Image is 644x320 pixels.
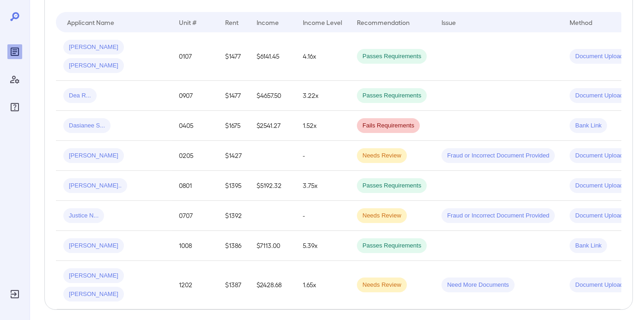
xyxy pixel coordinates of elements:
[442,151,555,160] span: Fraud or Incorrect Document Provided
[570,121,607,130] span: Bank Link
[570,52,629,61] span: Document Upload
[218,111,249,141] td: $1675
[7,287,22,302] div: Log Out
[570,181,629,190] span: Document Upload
[172,32,218,81] td: 0107
[249,81,295,111] td: $4657.50
[63,290,124,299] span: [PERSON_NAME]
[570,91,629,100] span: Document Upload
[357,151,407,160] span: Needs Review
[357,181,427,190] span: Passes Requirements
[225,17,240,28] div: Rent
[218,141,249,171] td: $1427
[257,17,279,28] div: Income
[249,32,295,81] td: $6141.45
[442,17,456,28] div: Issue
[570,242,607,250] span: Bank Link
[357,17,410,28] div: Recommendation
[249,261,295,309] td: $2428.68
[7,100,22,115] div: FAQ
[218,201,249,231] td: $1392
[63,43,124,52] span: [PERSON_NAME]
[63,151,124,160] span: [PERSON_NAME]
[442,211,555,220] span: Fraud or Incorrect Document Provided
[295,111,350,141] td: 1.52x
[63,61,124,70] span: [PERSON_NAME]
[357,242,427,250] span: Passes Requirements
[63,121,110,130] span: Dasianee S...
[63,272,124,280] span: [PERSON_NAME]
[63,211,104,220] span: Justice N...
[303,17,342,28] div: Income Level
[357,121,420,130] span: Fails Requirements
[357,211,407,220] span: Needs Review
[249,171,295,201] td: $5192.32
[357,52,427,61] span: Passes Requirements
[295,231,350,261] td: 5.39x
[172,261,218,309] td: 1202
[63,242,124,250] span: [PERSON_NAME]
[172,171,218,201] td: 0801
[172,111,218,141] td: 0405
[179,17,196,28] div: Unit #
[218,32,249,81] td: $1477
[7,44,22,59] div: Reports
[570,211,629,220] span: Document Upload
[249,231,295,261] td: $7113.00
[172,141,218,171] td: 0205
[442,281,515,290] span: Need More Documents
[570,281,629,290] span: Document Upload
[172,231,218,261] td: 1008
[570,151,629,160] span: Document Upload
[218,231,249,261] td: $1386
[67,17,114,28] div: Applicant Name
[7,72,22,87] div: Manage Users
[295,201,350,231] td: -
[570,17,592,28] div: Method
[295,32,350,81] td: 4.16x
[63,181,127,190] span: [PERSON_NAME]..
[295,141,350,171] td: -
[172,81,218,111] td: 0907
[357,91,427,100] span: Passes Requirements
[172,201,218,231] td: 0707
[295,171,350,201] td: 3.75x
[218,171,249,201] td: $1395
[357,281,407,290] span: Needs Review
[295,261,350,309] td: 1.65x
[249,111,295,141] td: $2541.27
[63,91,97,100] span: Dea R...
[218,261,249,309] td: $1387
[295,81,350,111] td: 3.22x
[218,81,249,111] td: $1477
